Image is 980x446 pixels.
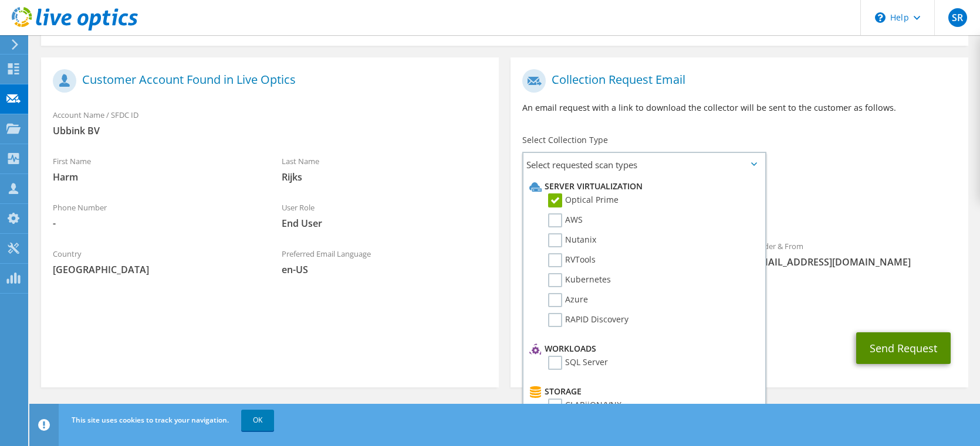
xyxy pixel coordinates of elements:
[41,149,270,189] div: First Name
[511,181,968,228] div: Requested Collections
[282,171,487,183] span: Rijks
[522,101,957,114] p: An email request with a link to download the collector will be sent to the customer as follows.
[526,384,759,399] li: Storage
[739,234,968,274] div: Sender & From
[511,234,739,274] div: To
[548,253,596,267] label: RVTools
[548,293,588,307] label: Azure
[41,103,499,143] div: Account Name / SFDC ID
[856,332,951,364] button: Send Request
[548,213,583,227] label: AWS
[53,69,481,93] h1: Customer Account Found in Live Optics
[53,217,258,230] span: -
[41,241,270,282] div: Country
[53,171,258,183] span: Harm
[548,233,596,247] label: Nutanix
[526,179,759,193] li: Server Virtualization
[270,241,499,282] div: Preferred Email Language
[523,153,765,176] span: Select requested scan types
[948,8,967,27] span: SR
[72,415,229,425] span: This site uses cookies to track your navigation.
[548,193,619,207] label: Optical Prime
[548,399,621,413] label: CLARiiON/VNX
[270,149,499,189] div: Last Name
[282,217,487,230] span: End User
[522,69,951,93] h1: Collection Request Email
[526,342,759,356] li: Workloads
[41,195,270,236] div: Phone Number
[751,256,957,268] span: [EMAIL_ADDRESS][DOMAIN_NAME]
[875,12,886,23] svg: \n
[548,313,628,327] label: RAPID Discovery
[53,263,258,276] span: [GEOGRAPHIC_DATA]
[548,356,608,370] label: SQL Server
[511,280,968,321] div: CC & Reply To
[282,263,487,276] span: en-US
[53,124,487,137] span: Ubbink BV
[548,273,611,287] label: Kubernetes
[270,195,499,236] div: User Role
[522,134,608,146] label: Select Collection Type
[241,410,274,431] a: OK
